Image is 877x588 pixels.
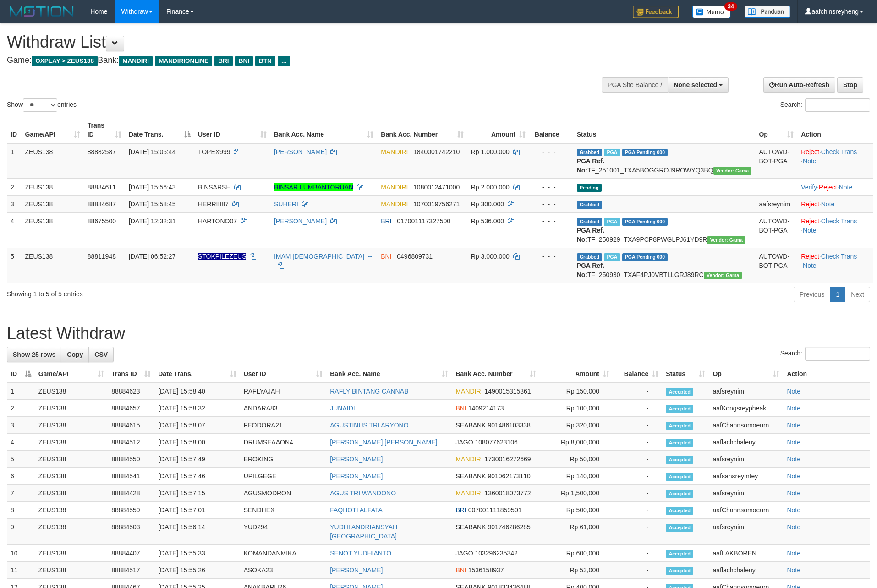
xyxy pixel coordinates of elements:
a: [PERSON_NAME] [274,148,327,155]
span: MANDIRI [119,56,153,66]
span: Grabbed [577,201,603,209]
td: FEODORA21 [240,417,327,434]
span: [DATE] 15:05:44 [129,148,175,155]
th: Game/API: activate to sort column ascending [22,117,84,143]
span: [DATE] 15:58:45 [129,200,175,208]
th: Bank Acc. Name: activate to sort column ascending [270,117,377,143]
td: 4 [7,434,35,451]
td: ZEUS138 [35,545,108,562]
span: BINSARSH [198,183,231,191]
h1: Withdraw List [7,33,576,51]
td: EROKING [240,451,327,468]
span: BNI [235,56,253,66]
th: Balance: activate to sort column ascending [613,366,662,383]
span: SEABANK [455,523,486,531]
a: Note [787,566,800,574]
td: - [613,417,662,434]
td: Rp 50,000 [540,451,613,468]
span: 34 [724,2,737,11]
span: PGA Pending [622,149,668,156]
span: Marked by aafnoeunsreypich [604,149,620,156]
td: · [797,195,873,212]
td: YUD294 [240,519,327,545]
span: SEABANK [455,422,486,429]
td: ZEUS138 [35,400,108,417]
td: · · [797,212,873,248]
td: ZEUS138 [35,417,108,434]
th: User ID: activate to sort column ascending [194,117,270,143]
td: RAFLYAJAH [240,383,327,400]
td: aaflachchaleuy [709,562,783,579]
td: Rp 150,000 [540,383,613,400]
a: Note [787,438,800,446]
td: TF_251001_TXA5BOGGROJ9ROWYQ3BQ [573,143,756,179]
span: 88882587 [88,148,116,155]
h4: Game: Bank: [7,56,576,65]
span: Rp 536.000 [471,217,504,225]
span: TOPEX999 [198,148,230,155]
td: ZEUS138 [22,248,84,283]
th: ID [7,117,22,143]
span: Accepted [666,507,693,515]
td: 3 [7,195,22,212]
label: Search: [780,347,870,361]
span: Copy 103296235342 to clipboard [475,549,517,557]
td: 88884559 [108,502,154,519]
a: Show 25 rows [7,347,61,362]
img: Feedback.jpg [633,6,679,18]
th: Action [783,366,870,383]
span: Copy 1490015315361 to clipboard [484,388,531,395]
span: Copy 901486103338 to clipboard [488,422,530,429]
span: Vendor URL: https://trx31.1velocity.biz [713,167,752,175]
a: Copy [61,347,89,362]
a: Stop [837,77,863,93]
a: Run Auto-Refresh [763,77,835,93]
td: 1 [7,383,35,400]
span: Copy 108077623106 to clipboard [475,438,517,446]
td: - [613,519,662,545]
a: Note [787,422,800,429]
a: Reject [801,200,819,208]
td: 88884503 [108,519,154,545]
span: BRI [214,56,232,66]
b: PGA Ref. No: [577,227,604,243]
td: 1 [7,143,22,179]
a: Note [787,405,800,412]
td: Rp 1,500,000 [540,485,613,502]
h1: Latest Withdraw [7,324,870,343]
th: Bank Acc. Number: activate to sort column ascending [377,117,467,143]
span: Accepted [666,490,693,498]
td: ZEUS138 [35,519,108,545]
span: 88884687 [88,200,116,208]
span: MANDIRI [381,200,408,208]
td: 88884615 [108,417,154,434]
td: Rp 600,000 [540,545,613,562]
span: Accepted [666,405,693,413]
span: PGA Pending [622,218,668,226]
a: Reject [801,217,819,225]
a: YUDHI ANDRIANSYAH , [GEOGRAPHIC_DATA] [330,523,401,540]
span: BNI [455,566,466,574]
th: Game/API: activate to sort column ascending [35,366,108,383]
td: 4 [7,212,22,248]
th: ID: activate to sort column descending [7,366,35,383]
a: Note [803,262,817,269]
td: · · [797,248,873,283]
span: Nama rekening ada tanda titik/strip, harap diedit [198,253,247,260]
div: - - - [533,183,570,192]
td: 3 [7,417,35,434]
span: Marked by aafsreyleap [604,253,620,261]
td: 88884623 [108,383,154,400]
span: Accepted [666,456,693,464]
span: Vendor URL: https://trx31.1velocity.biz [704,272,742,279]
td: Rp 8,000,000 [540,434,613,451]
span: Copy [67,351,83,358]
th: Op: activate to sort column ascending [755,117,797,143]
span: Pending [577,184,602,192]
th: Trans ID: activate to sort column ascending [108,366,154,383]
img: Button%20Memo.svg [692,6,731,18]
td: [DATE] 15:57:49 [154,451,240,468]
span: Vendor URL: https://trx31.1velocity.biz [707,236,745,244]
td: [DATE] 15:58:00 [154,434,240,451]
td: Rp 100,000 [540,400,613,417]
